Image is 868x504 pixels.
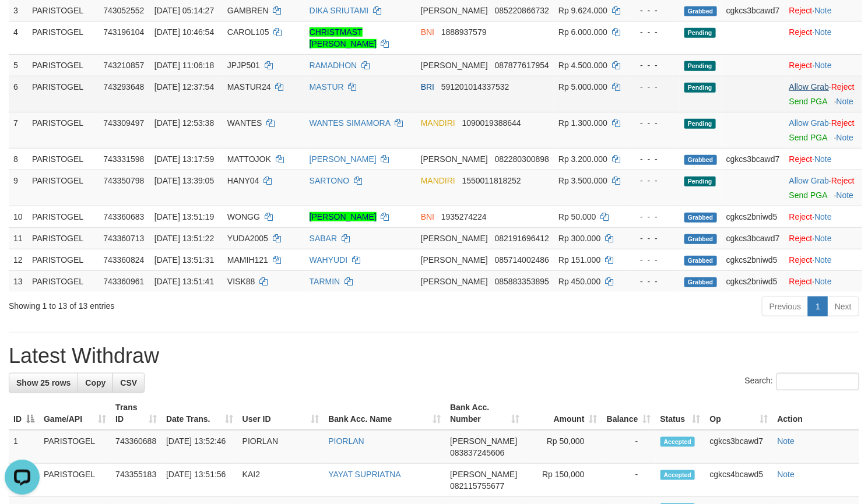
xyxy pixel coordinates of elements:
span: MASTUR24 [227,82,271,91]
span: BNI [421,27,434,37]
td: [DATE] 13:51:56 [161,464,238,497]
span: Accepted [660,437,695,447]
td: PARISTOGEL [27,54,99,76]
span: [PERSON_NAME] [421,255,488,265]
label: Search: [745,373,859,390]
span: Grabbed [684,6,717,16]
div: - - - [631,26,675,38]
span: [DATE] 13:51:31 [154,255,214,265]
span: Pending [684,177,716,186]
span: [DATE] 05:14:27 [154,6,214,15]
th: Trans ID: activate to sort column ascending [111,397,161,430]
a: Note [778,436,795,446]
span: BRI [421,82,434,91]
div: - - - [631,211,675,223]
span: [DATE] 11:06:18 [154,61,214,70]
span: [DATE] 10:46:54 [154,27,214,37]
span: Rp 450.000 [558,277,600,286]
td: · [785,170,862,206]
span: Rp 1.300.000 [558,118,607,128]
td: PARISTOGEL [27,170,99,206]
a: Note [814,61,832,70]
h1: Latest Withdraw [9,344,859,368]
a: Allow Grab [789,176,829,185]
td: cgkcs3bcawd7 [722,148,785,170]
div: - - - [631,153,675,165]
span: YUDA2005 [227,234,268,243]
td: - [602,464,656,497]
td: 12 [9,249,27,270]
span: Rp 9.624.000 [558,6,607,15]
a: YAYAT SUPRIATNA [328,470,400,479]
a: [PERSON_NAME] [310,154,377,164]
td: 13 [9,270,27,292]
span: [PERSON_NAME] [421,234,488,243]
a: Send PGA [789,133,827,142]
td: cgkcs4bcawd5 [705,464,773,497]
th: Date Trans.: activate to sort column ascending [161,397,238,430]
a: Allow Grab [789,118,829,128]
a: CHRISTMAST [PERSON_NAME] [310,27,377,48]
span: Copy 083837245606 to clipboard [450,448,504,457]
span: Accepted [660,470,695,480]
span: · [789,82,831,91]
a: Note [814,212,832,221]
span: MANDIRI [421,176,455,185]
div: - - - [631,175,675,186]
td: - [602,430,656,464]
div: Showing 1 to 13 of 13 entries [9,295,353,312]
th: Op: activate to sort column ascending [705,397,773,430]
td: PARISTOGEL [27,21,99,54]
span: [PERSON_NAME] [421,154,488,164]
td: 7 [9,112,27,148]
div: - - - [631,254,675,266]
td: PARISTOGEL [27,227,99,249]
td: 11 [9,227,27,249]
a: Reject [789,27,813,37]
span: Copy 085714002486 to clipboard [495,255,549,265]
td: Rp 50,000 [525,430,602,464]
a: Note [837,133,854,142]
th: Amount: activate to sort column ascending [525,397,602,430]
th: User ID: activate to sort column ascending [238,397,324,430]
span: [DATE] 13:39:05 [154,176,214,185]
span: 743331598 [103,154,144,164]
span: Pending [684,28,716,38]
a: Reject [789,255,813,265]
span: Rp 300.000 [558,234,600,243]
th: Balance: activate to sort column ascending [602,397,656,430]
span: VISK88 [227,277,255,286]
td: · [785,112,862,148]
button: Open LiveChat chat widget [5,5,40,40]
a: Note [837,97,854,106]
td: 743355183 [111,464,161,497]
span: Grabbed [684,234,717,244]
span: WONGG [227,212,260,221]
div: - - - [631,5,675,16]
div: - - - [631,59,675,71]
span: 743210857 [103,61,144,70]
a: Previous [762,297,809,316]
td: · [785,249,862,270]
a: Note [814,154,832,164]
span: Grabbed [684,213,717,223]
div: - - - [631,276,675,287]
span: Show 25 rows [16,378,71,387]
a: Note [837,191,854,200]
input: Search: [776,373,859,390]
span: 743360713 [103,234,144,243]
th: Action [773,397,859,430]
td: PARISTOGEL [27,112,99,148]
td: cgkcs2bniwd5 [722,249,785,270]
a: Reject [831,82,855,91]
th: Bank Acc. Name: activate to sort column ascending [324,397,445,430]
td: · [785,227,862,249]
div: - - - [631,117,675,129]
a: SABAR [310,234,337,243]
td: · [785,148,862,170]
td: cgkcs3bcawd7 [722,227,785,249]
td: PARISTOGEL [39,430,111,464]
span: CSV [120,378,137,387]
td: Rp 150,000 [525,464,602,497]
span: Copy 085220866732 to clipboard [495,6,549,15]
